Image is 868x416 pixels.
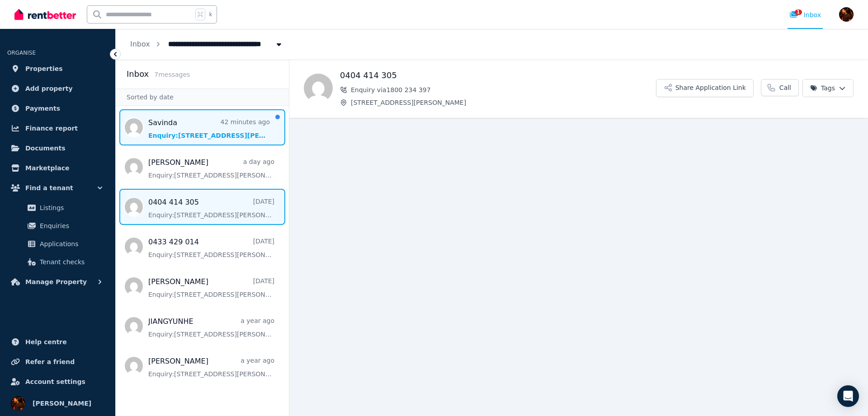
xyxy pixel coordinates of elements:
[7,99,108,117] a: Payments
[837,385,859,407] div: Open Intercom Messenger
[25,276,87,287] span: Manage Property
[25,376,85,387] span: Account settings
[11,253,104,271] a: Tenant checks
[11,235,104,253] a: Applications
[25,356,75,367] span: Refer a friend
[11,217,104,235] a: Enquiries
[25,163,69,173] span: Marketplace
[148,157,274,180] a: [PERSON_NAME]a day agoEnquiry:[STREET_ADDRESS][PERSON_NAME].
[795,9,802,15] span: 1
[7,179,108,197] button: Find a tenant
[7,273,108,291] button: Manage Property
[148,316,274,339] a: JIANGYUNHEa year agoEnquiry:[STREET_ADDRESS][PERSON_NAME].
[25,123,78,134] span: Finance report
[25,337,67,347] span: Help centre
[40,238,101,249] span: Applications
[351,98,656,107] span: [STREET_ADDRESS][PERSON_NAME]
[656,79,754,97] button: Share Application Link
[148,356,274,379] a: [PERSON_NAME]a year agoEnquiry:[STREET_ADDRESS][PERSON_NAME].
[116,29,298,60] nav: Breadcrumb
[209,11,212,18] span: k
[340,69,656,82] h1: 0404 414 305
[810,84,835,93] span: Tags
[761,79,799,96] a: Call
[148,237,274,259] a: 0433 429 014[DATE]Enquiry:[STREET_ADDRESS][PERSON_NAME].
[304,74,333,103] img: 0404 414 305
[779,83,791,92] span: Call
[148,197,274,220] a: 0404 414 305[DATE]Enquiry:[STREET_ADDRESS][PERSON_NAME].
[7,333,108,351] a: Help centre
[25,103,60,114] span: Payments
[116,89,289,106] div: Sorted by date
[7,50,36,56] span: ORGANISE
[127,68,149,80] h2: Inbox
[25,63,63,74] span: Properties
[789,10,821,19] div: Inbox
[33,398,91,409] span: [PERSON_NAME]
[7,60,108,78] a: Properties
[11,199,104,217] a: Listings
[351,85,656,94] span: Enquiry via 1800 234 397
[130,40,150,48] a: Inbox
[14,8,76,21] img: RentBetter
[7,119,108,137] a: Finance report
[802,79,854,97] button: Tags
[7,353,108,371] a: Refer a friend
[7,159,108,177] a: Marketplace
[154,71,190,78] span: 7 message s
[7,373,108,391] a: Account settings
[25,182,73,193] span: Find a tenant
[25,83,73,94] span: Add property
[40,220,101,231] span: Enquiries
[839,7,854,22] img: Sergio Lourenco da Silva
[116,106,289,388] nav: Message list
[148,276,274,299] a: [PERSON_NAME][DATE]Enquiry:[STREET_ADDRESS][PERSON_NAME].
[7,79,108,98] a: Add property
[7,139,108,157] a: Documents
[148,117,270,140] a: Savinda42 minutes agoEnquiry:[STREET_ADDRESS][PERSON_NAME].
[11,396,25,411] img: Sergio Lourenco da Silva
[40,202,101,213] span: Listings
[40,257,101,267] span: Tenant checks
[25,143,66,154] span: Documents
